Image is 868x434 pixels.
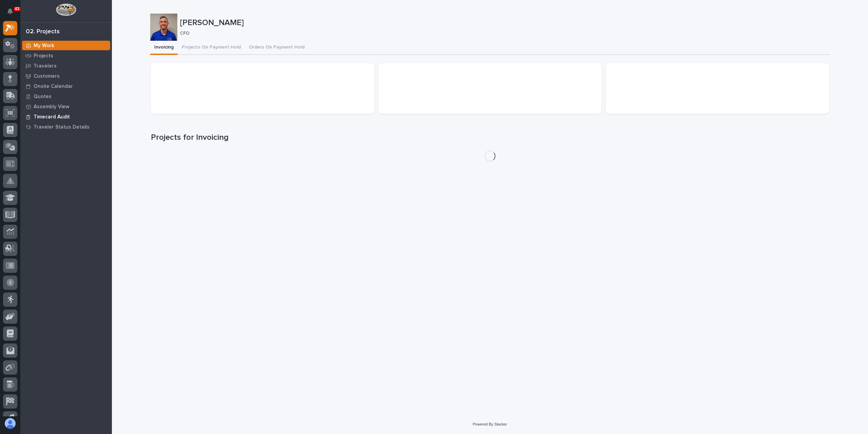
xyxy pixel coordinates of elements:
[34,104,69,110] p: Assembly View
[180,18,827,28] p: [PERSON_NAME]
[473,422,507,426] a: Powered By Stacker
[151,133,829,143] h1: Projects for Invoicing
[8,8,17,19] div: Notifications43
[34,114,70,120] p: Timecard Audit
[34,83,73,90] p: Onsite Calendar
[56,3,76,16] img: Workspace Logo
[34,94,52,100] p: Quotes
[20,112,112,122] a: Timecard Audit
[150,41,178,55] button: Invoicing
[20,81,112,91] a: Onsite Calendar
[3,4,17,18] button: Notifications
[34,73,60,79] p: Customers
[20,51,112,61] a: Projects
[20,40,112,51] a: My Work
[20,61,112,71] a: Travelers
[34,124,90,130] p: Traveler Status Details
[20,91,112,101] a: Quotes
[20,101,112,112] a: Assembly View
[178,41,245,55] button: Projects On Payment Hold
[20,122,112,132] a: Traveler Status Details
[34,43,54,49] p: My Work
[3,416,17,431] button: users-avatar
[26,28,60,36] div: 02. Projects
[34,53,53,59] p: Projects
[180,31,825,36] p: CFO
[245,41,309,55] button: Orders On Payment Hold
[34,63,57,69] p: Travelers
[20,71,112,81] a: Customers
[15,6,19,11] p: 43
